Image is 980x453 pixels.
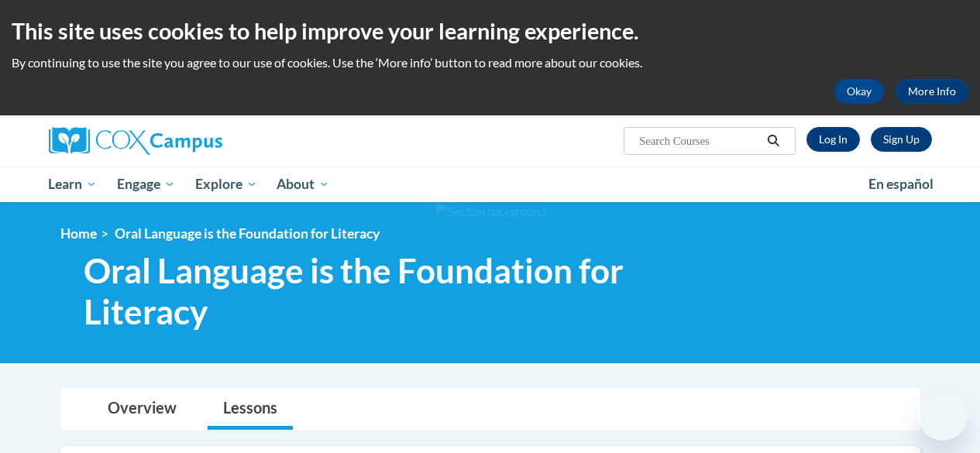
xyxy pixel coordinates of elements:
[918,391,968,441] iframe: Button to launch messaging window
[185,166,267,202] a: Explore
[858,168,944,201] a: En español
[12,54,968,71] p: By continuing to use the site you agree to our use of cookies. Use the ‘More info’ button to read...
[834,79,884,104] button: Okay
[806,127,860,152] a: Log In
[762,132,785,150] button: Search
[638,132,762,150] input: Search Courses
[266,166,339,202] a: About
[195,175,257,194] span: Explore
[12,15,968,46] h2: This site uses cookies to help improve your learning experience.
[435,204,545,221] img: Section background
[60,225,97,242] a: Home
[277,175,329,194] span: About
[39,166,108,202] a: Learn
[37,166,944,202] div: Main menu
[115,225,380,242] span: Oral Language is the Foundation for Literacy
[117,175,175,194] span: Engage
[49,127,222,155] img: Cox Campus
[208,389,293,430] a: Lessons
[871,127,932,152] a: Register
[107,166,185,202] a: Engage
[49,127,328,155] a: Cox Campus
[896,79,968,104] a: More Info
[84,250,723,332] span: Oral Language is the Foundation for Literacy
[48,175,97,194] span: Learn
[868,176,934,192] span: En español
[92,389,192,430] a: Overview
